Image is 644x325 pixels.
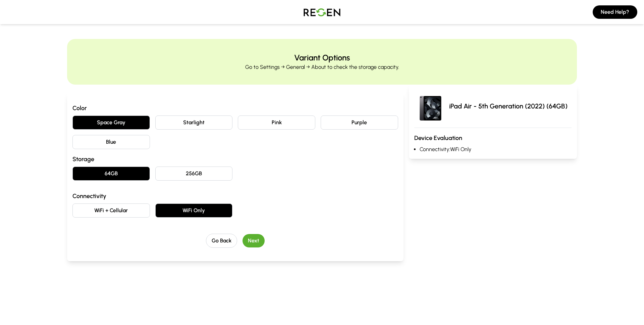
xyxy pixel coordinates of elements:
button: 64GB [72,167,150,181]
button: Pink [238,115,315,130]
h3: Connectivity [72,191,398,201]
button: Space Gray [72,115,150,130]
h3: Color [72,103,398,113]
button: Purple [321,115,398,130]
p: iPad Air - 5th Generation (2022) (64GB) [449,101,568,111]
button: Blue [72,135,150,149]
li: Connectivity: WiFi Only [420,145,572,153]
img: iPad Air - 5th Generation (2022) [414,90,446,122]
img: Logo [299,3,345,21]
button: Next [243,234,265,247]
button: Starlight [155,115,233,130]
h2: Variant Options [294,52,350,63]
p: Go to Settings → General → About to check the storage capacity. [245,63,399,71]
button: WiFi Only [155,203,233,218]
button: Need Help? [593,5,637,19]
button: Go Back [206,234,237,248]
h3: Storage [72,154,398,164]
h3: Device Evaluation [414,133,572,143]
button: WiFi + Cellular [72,203,150,218]
button: 256GB [155,167,233,181]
